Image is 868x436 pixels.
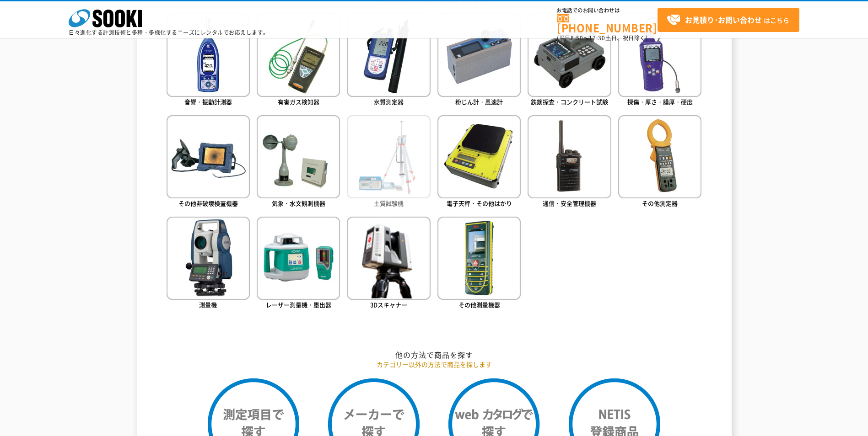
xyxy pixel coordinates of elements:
span: 探傷・厚さ・膜厚・硬度 [627,97,693,106]
span: 水質測定器 [374,97,404,106]
img: 水質測定器 [347,13,430,96]
span: 3Dスキャナー [370,300,407,309]
a: その他測定器 [618,115,701,210]
a: 気象・水文観測機器 [257,115,340,210]
a: その他非破壊検査機器 [167,115,250,210]
strong: お見積り･お問い合わせ [685,14,762,25]
a: その他測量機器 [437,217,521,311]
img: その他非破壊検査機器 [167,115,250,198]
span: 有害ガス検知器 [278,97,319,106]
a: 粉じん計・風速計 [437,13,521,108]
img: レーザー測量機・墨出器 [257,217,340,300]
p: カテゴリー以外の方法で商品を探します [167,360,702,369]
img: その他測量機器 [437,217,521,300]
a: 鉄筋探査・コンクリート試験 [528,13,611,108]
span: 電子天秤・その他はかり [447,199,512,207]
a: 通信・安全管理機器 [528,115,611,210]
img: 有害ガス検知器 [257,13,340,96]
span: 音響・振動計測器 [184,97,232,106]
span: その他測量機器 [458,300,500,309]
span: 気象・水文観測機器 [272,199,325,207]
span: レーザー測量機・墨出器 [266,300,331,309]
span: 粉じん計・風速計 [455,97,503,106]
a: 土質試験機 [347,115,430,210]
span: その他非破壊検査機器 [178,199,238,207]
img: 3Dスキャナー [347,217,430,300]
img: 土質試験機 [347,115,430,198]
a: 水質測定器 [347,13,430,108]
img: 音響・振動計測器 [167,13,250,96]
h2: 他の方法で商品を探す [167,350,702,360]
span: 17:30 [589,34,605,42]
img: 測量機 [167,217,250,300]
a: 測量機 [167,217,250,311]
span: その他測定器 [642,199,678,207]
a: レーザー測量機・墨出器 [257,217,340,311]
img: 通信・安全管理機器 [528,115,611,198]
a: 有害ガス検知器 [257,13,340,108]
a: 3Dスキャナー [347,217,430,311]
span: 測量機 [199,300,217,309]
img: 探傷・厚さ・膜厚・硬度 [618,13,701,96]
a: [PHONE_NUMBER] [557,14,658,33]
a: お見積り･お問い合わせはこちら [658,8,799,32]
span: 土質試験機 [374,199,404,207]
span: 8:50 [571,34,583,42]
img: その他測定器 [618,115,701,198]
a: 電子天秤・その他はかり [437,115,521,210]
p: 日々進化する計測技術と多種・多様化するニーズにレンタルでお応えします。 [69,30,269,35]
img: 気象・水文観測機器 [257,115,340,198]
img: 粉じん計・風速計 [437,13,521,96]
img: 電子天秤・その他はかり [437,115,521,198]
a: 音響・振動計測器 [167,13,250,108]
img: 鉄筋探査・コンクリート試験 [528,13,611,96]
span: お電話でのお問い合わせは [557,8,658,13]
span: 通信・安全管理機器 [543,199,596,207]
span: はこちら [667,13,789,27]
span: 鉄筋探査・コンクリート試験 [531,97,608,106]
span: (平日 ～ 土日、祝日除く) [557,34,647,42]
a: 探傷・厚さ・膜厚・硬度 [618,13,701,108]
